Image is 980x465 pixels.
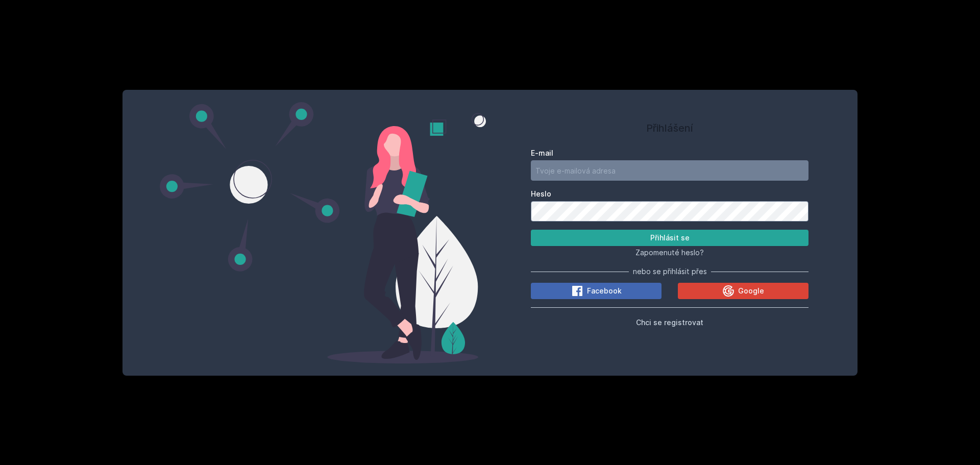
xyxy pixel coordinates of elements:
[531,189,808,199] label: Heslo
[636,318,703,327] span: Chci se registrovat
[587,286,622,296] span: Facebook
[678,283,808,299] button: Google
[531,160,808,181] input: Tvoje e-mailová adresa
[636,316,703,328] button: Chci se registrovat
[531,283,661,299] button: Facebook
[633,266,707,277] span: nebo se přihlásit přes
[531,148,808,158] label: E-mail
[531,230,808,246] button: Přihlásit se
[531,120,808,136] h1: Přihlášení
[738,286,764,296] span: Google
[635,248,704,257] span: Zapomenuté heslo?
